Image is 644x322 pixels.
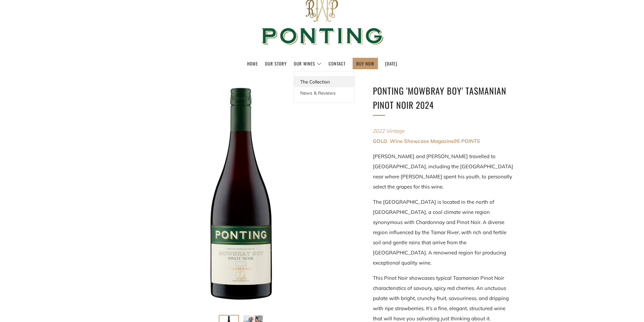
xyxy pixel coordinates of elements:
a: Our Story [265,58,287,69]
em: 2022 Vintage [373,128,405,134]
a: [DATE] [385,58,397,69]
h1: Ponting 'Mowbray Boy' Tasmanian Pinot Noir 2024 [373,84,515,112]
a: News & Reviews [294,87,354,98]
a: BUY NOW [356,58,374,69]
p: [PERSON_NAME] and [PERSON_NAME] travelled to [GEOGRAPHIC_DATA], including the [GEOGRAPHIC_DATA] n... [373,151,515,192]
a: The Collection [294,76,354,87]
span: GOLD Wine Showcase Magazine [373,138,454,144]
a: Our Wines [294,58,321,69]
span: 95 POINTS [454,138,480,144]
a: Home [247,58,258,69]
a: Contact [329,58,345,69]
p: The [GEOGRAPHIC_DATA] is located in the north of [GEOGRAPHIC_DATA], a cool climate wine region sy... [373,197,515,268]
